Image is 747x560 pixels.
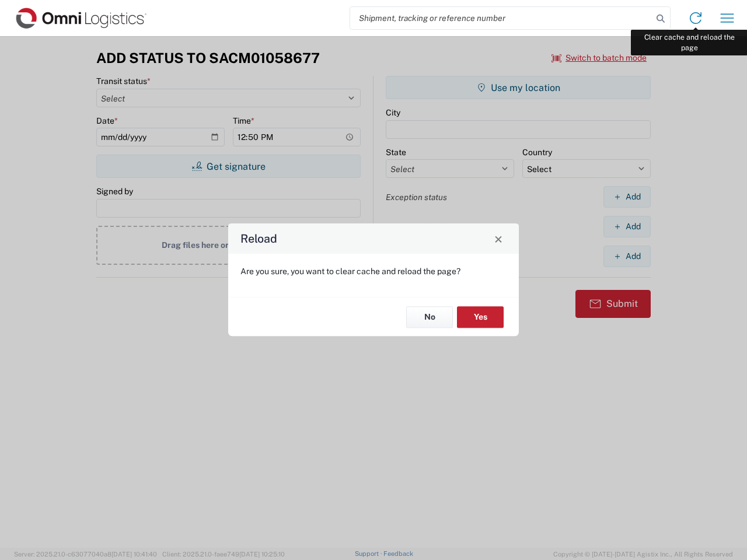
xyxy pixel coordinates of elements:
h4: Reload [240,230,277,247]
input: Shipment, tracking or reference number [350,7,652,29]
button: Yes [457,306,504,328]
button: Close [490,230,507,247]
p: Are you sure, you want to clear cache and reload the page? [240,266,507,276]
button: No [406,306,453,328]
